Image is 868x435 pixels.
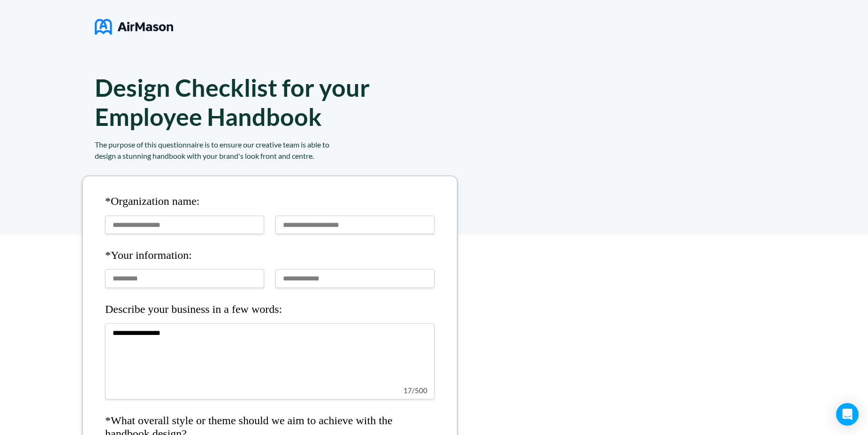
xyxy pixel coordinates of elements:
[105,195,434,208] h4: *Organization name:
[95,15,173,39] img: logo
[95,139,480,150] div: The purpose of this questionnaire is to ensure our creative team is able to
[105,249,434,262] h4: *Your information:
[404,386,427,395] span: 17 / 500
[836,403,859,426] div: Open Intercom Messenger
[95,73,370,131] h1: Design Checklist for your Employee Handbook
[105,303,434,316] h4: Describe your business in a few words:
[95,150,480,162] div: design a stunning handbook with your brand's look front and centre.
